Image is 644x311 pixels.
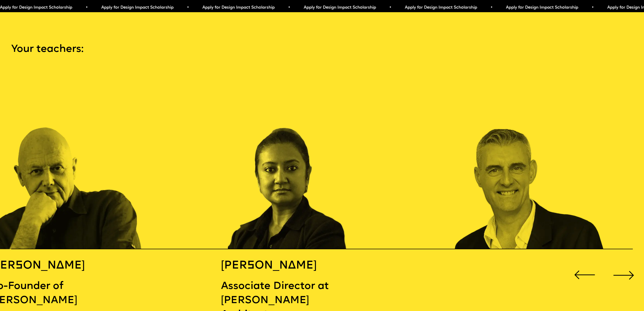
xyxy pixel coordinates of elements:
h5: [PERSON_NAME] [221,259,337,273]
span: • [186,6,189,10]
span: • [591,6,594,10]
span: • [389,6,391,10]
div: 3 / 16 [453,69,607,249]
div: 2 / 16 [221,69,376,249]
span: • [85,6,88,10]
div: Next slide [611,262,637,288]
span: • [490,6,492,10]
p: Your teachers: [11,42,633,57]
span: • [288,6,290,10]
div: Previous slide [572,262,597,288]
